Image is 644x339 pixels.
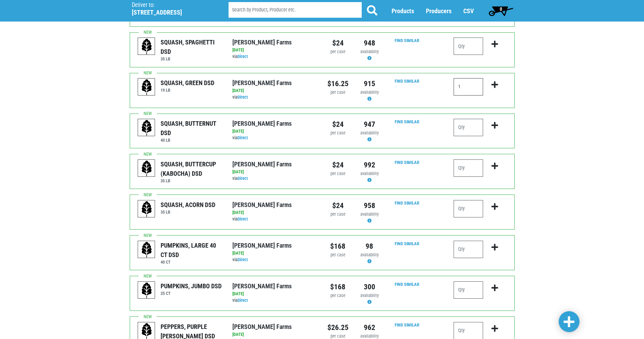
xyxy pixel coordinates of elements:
[232,209,317,216] div: [DATE]
[454,200,483,217] input: Qty
[360,212,379,217] span: availability
[232,169,317,175] div: [DATE]
[232,175,317,182] div: via
[327,292,349,299] div: per case
[395,282,419,287] a: Find Similar
[395,241,419,246] a: Find Similar
[395,322,419,328] a: Find Similar
[359,78,380,89] div: 915
[232,282,292,290] a: [PERSON_NAME] Farms
[232,291,317,297] div: [DATE]
[232,120,292,127] a: [PERSON_NAME] Farms
[138,160,155,177] img: placeholder-variety-43d6402dacf2d531de610a020419775a.svg
[463,7,474,15] a: CSV
[232,79,292,86] a: [PERSON_NAME] Farms
[360,49,379,54] span: availability
[232,216,317,223] div: via
[238,54,248,59] a: Direct
[360,333,379,339] span: availability
[161,119,222,138] div: SQUASH, BUTTERNUT DSD
[360,252,379,257] span: availability
[132,9,211,16] h5: [STREET_ADDRESS]
[500,6,502,12] span: 0
[238,216,248,222] a: Direct
[161,88,214,93] h6: 19 LB
[161,78,214,88] div: SQUASH, GREEN DSD
[232,323,292,330] a: [PERSON_NAME] Farms
[138,119,155,137] img: placeholder-variety-43d6402dacf2d531de610a020419775a.svg
[327,49,349,55] div: per case
[359,38,380,49] div: 948
[486,4,516,18] a: 0
[327,241,349,252] div: $168
[359,322,380,333] div: 962
[359,119,380,130] div: 947
[132,2,211,9] p: Deliver to:
[232,128,317,135] div: [DATE]
[454,38,483,55] input: Qty
[232,257,317,263] div: via
[138,38,155,55] img: placeholder-variety-43d6402dacf2d531de610a020419775a.svg
[232,250,317,257] div: [DATE]
[161,138,222,143] h6: 40 LB
[238,298,248,303] a: Direct
[395,160,419,165] a: Find Similar
[161,281,222,291] div: PUMPKINS, JUMBO DSD
[359,241,380,252] div: 98
[360,90,379,95] span: availability
[454,241,483,258] input: Qty
[232,242,292,249] a: [PERSON_NAME] Farms
[426,7,452,15] a: Producers
[392,7,414,15] a: Products
[395,119,419,124] a: Find Similar
[161,178,222,183] h6: 35 LB
[359,281,380,292] div: 300
[454,281,483,299] input: Qty
[360,293,379,298] span: availability
[327,171,349,177] div: per case
[238,176,248,181] a: Direct
[327,119,349,130] div: $24
[161,209,215,215] h6: 35 LB
[454,159,483,177] input: Qty
[232,53,317,60] div: via
[138,78,155,96] img: placeholder-variety-43d6402dacf2d531de610a020419775a.svg
[327,89,349,96] div: per case
[327,200,349,211] div: $24
[327,281,349,292] div: $168
[161,38,222,56] div: SQUASH, SPAGHETTI DSD
[327,211,349,218] div: per case
[232,47,317,53] div: [DATE]
[454,78,483,96] input: Qty
[327,159,349,171] div: $24
[327,78,349,89] div: $16.25
[359,200,380,211] div: 958
[454,119,483,136] input: Qty
[360,130,379,135] span: availability
[161,291,222,296] h6: 25 CT
[327,252,349,258] div: per case
[232,39,292,46] a: [PERSON_NAME] Farms
[395,78,419,84] a: Find Similar
[229,2,362,18] input: Search by Product, Producer etc.
[161,259,222,265] h6: 40 CT
[232,297,317,304] div: via
[232,160,292,168] a: [PERSON_NAME] Farms
[161,241,222,259] div: PUMPKINS, LARGE 40 CT DSD
[327,130,349,137] div: per case
[232,331,317,338] div: [DATE]
[232,94,317,101] div: via
[161,56,222,61] h6: 35 LB
[238,94,248,100] a: Direct
[232,201,292,208] a: [PERSON_NAME] Farms
[395,200,419,206] a: Find Similar
[232,135,317,141] div: via
[232,88,317,94] div: [DATE]
[161,159,222,178] div: SQUASH, BUTTERCUP (KABOCHA) DSD
[138,282,155,299] img: placeholder-variety-43d6402dacf2d531de610a020419775a.svg
[238,257,248,262] a: Direct
[327,322,349,333] div: $26.25
[161,200,215,209] div: SQUASH, ACORN DSD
